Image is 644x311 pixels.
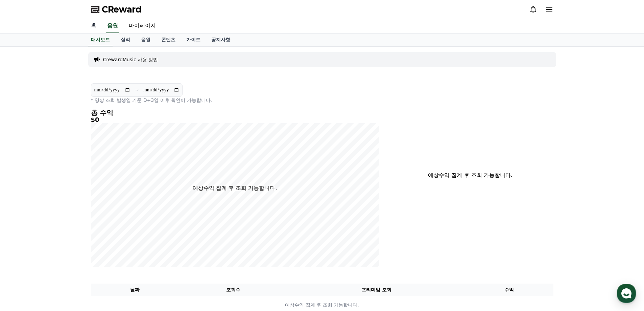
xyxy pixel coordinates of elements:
[86,19,102,33] a: 홈
[91,284,179,296] th: 날짜
[45,215,87,231] a: 대화
[115,34,136,46] a: 실적
[404,171,537,179] p: 예상수익 집계 후 조회 가능합니다.
[179,284,287,296] th: 조회수
[106,19,119,33] a: 음원
[123,19,161,33] a: 마이페이지
[103,56,158,63] a: CrewardMusic 사용 방법
[91,4,142,15] a: CReward
[102,4,142,15] span: CReward
[156,34,181,46] a: 콘텐츠
[88,34,113,46] a: 대시보드
[288,284,465,296] th: 프리미엄 조회
[91,97,379,104] p: * 영상 조회 발생일 기준 D+3일 이후 확인이 가능합니다.
[2,215,45,231] a: 홈
[181,34,206,46] a: 가이드
[193,184,277,192] p: 예상수익 집계 후 조회 가능합니다.
[91,302,553,309] p: 예상수익 집계 후 조회 가능합니다.
[87,215,130,231] a: 설정
[62,225,70,230] span: 대화
[91,109,379,116] h4: 총 수익
[135,86,139,94] p: ~
[21,225,25,230] span: 홈
[465,284,553,296] th: 수익
[136,34,156,46] a: 음원
[104,225,113,230] span: 설정
[91,116,379,123] h5: $0
[206,34,236,46] a: 공지사항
